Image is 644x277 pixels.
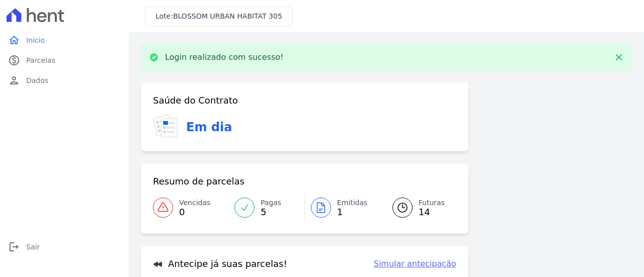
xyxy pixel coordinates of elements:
i: logout [8,241,20,253]
h3: Saúde do Contrato [153,95,238,107]
a: Vencidas 0 [153,194,228,222]
span: Futuras [419,198,445,208]
span: Parcelas [26,55,55,65]
a: logoutSair [4,237,125,257]
span: 1 [337,208,368,216]
span: BLOSSOM URBAN HABITAT 305 [173,12,282,20]
a: Simular antecipação [374,258,456,270]
span: Sair [26,242,40,252]
a: Emitidas 1 [305,194,380,222]
h3: Em dia [186,118,232,136]
span: Pagas [261,198,281,208]
span: 5 [261,208,281,216]
span: Dados [26,75,48,85]
h3: Lote: [155,11,282,22]
h3: Resumo de parcelas [153,175,245,188]
p: Login realizado com sucesso! [165,52,284,62]
a: personDados [4,70,125,90]
span: Início [26,35,45,45]
i: home [8,34,20,46]
span: 14 [419,208,445,216]
h3: Antecipe já suas parcelas! [153,258,287,270]
a: homeInício [4,30,125,50]
a: paidParcelas [4,50,125,70]
span: 0 [179,208,210,216]
i: person [8,74,20,86]
a: Pagas 5 [228,194,304,222]
span: Vencidas [179,198,210,208]
span: Emitidas [337,198,368,208]
a: Futuras 14 [380,194,456,222]
i: paid [8,54,20,66]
